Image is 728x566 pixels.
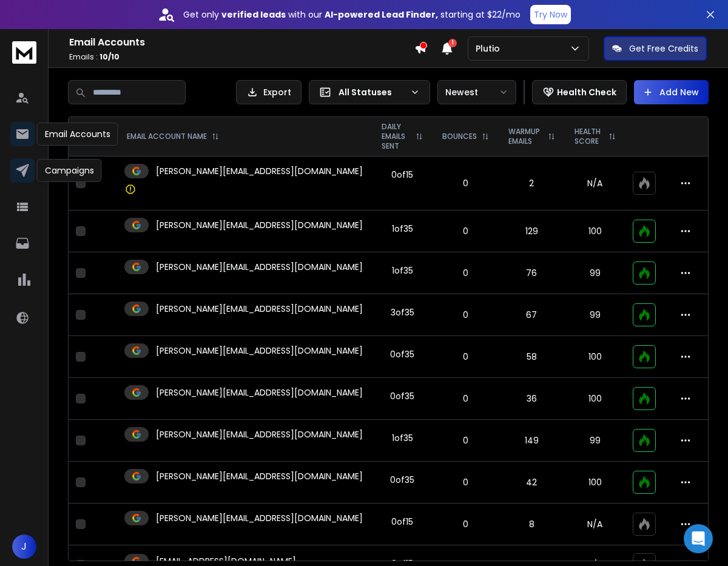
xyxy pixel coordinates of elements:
[156,512,363,524] p: [PERSON_NAME][EMAIL_ADDRESS][DOMAIN_NAME]
[604,36,707,61] button: Get Free Credits
[69,35,414,50] h1: Email Accounts
[156,303,363,315] p: [PERSON_NAME][EMAIL_ADDRESS][DOMAIN_NAME]
[325,8,438,21] strong: AI-powered Lead Finder,
[629,42,698,55] p: Get Free Credits
[99,52,120,62] span: 10 / 10
[565,462,625,504] td: 100
[565,294,625,336] td: 99
[392,432,413,444] div: 1 of 35
[156,345,363,357] p: [PERSON_NAME][EMAIL_ADDRESS][DOMAIN_NAME]
[156,428,363,440] p: [PERSON_NAME][EMAIL_ADDRESS][DOMAIN_NAME]
[156,165,363,177] p: [PERSON_NAME][EMAIL_ADDRESS][DOMAIN_NAME]
[440,476,491,488] p: 0
[565,378,625,420] td: 100
[156,386,363,399] p: [PERSON_NAME][EMAIL_ADDRESS][DOMAIN_NAME]
[12,41,36,64] img: logo
[37,123,118,146] div: Email Accounts
[390,474,414,486] div: 0 of 35
[565,252,625,294] td: 99
[69,52,414,62] p: Emails :
[156,470,363,482] p: [PERSON_NAME][EMAIL_ADDRESS][DOMAIN_NAME]
[442,132,477,141] p: BOUNCES
[37,159,102,182] div: Campaigns
[156,219,363,231] p: [PERSON_NAME][EMAIL_ADDRESS][DOMAIN_NAME]
[12,534,36,559] button: J
[392,223,413,235] div: 1 of 35
[440,309,491,321] p: 0
[448,39,457,47] span: 1
[440,434,491,446] p: 0
[634,80,709,104] button: Add New
[391,169,413,181] div: 0 of 15
[499,336,565,378] td: 58
[440,225,491,237] p: 0
[499,252,565,294] td: 76
[572,518,618,530] p: N/A
[236,80,302,104] button: Export
[499,211,565,252] td: 129
[440,392,491,405] p: 0
[572,177,618,189] p: N/A
[499,504,565,545] td: 8
[534,8,567,21] p: Try Now
[440,518,491,530] p: 0
[382,122,410,151] p: DAILY EMAILS SENT
[440,267,491,279] p: 0
[508,127,543,146] p: WARMUP EMAILS
[440,177,491,189] p: 0
[391,306,414,318] div: 3 of 35
[183,8,521,21] p: Get only with our starting at $22/mo
[127,132,219,141] div: EMAIL ACCOUNT NAME
[499,157,565,211] td: 2
[557,86,616,98] p: Health Check
[437,80,516,104] button: Newest
[565,336,625,378] td: 100
[221,8,286,21] strong: verified leads
[476,42,505,55] p: Plutio
[390,390,414,402] div: 0 of 35
[565,211,625,252] td: 100
[684,524,713,553] div: Open Intercom Messenger
[530,5,571,24] button: Try Now
[339,86,405,98] p: All Statuses
[391,516,413,528] div: 0 of 15
[499,294,565,336] td: 67
[499,462,565,504] td: 42
[499,378,565,420] td: 36
[575,127,604,146] p: HEALTH SCORE
[392,264,413,277] div: 1 of 35
[499,420,565,462] td: 149
[156,261,363,273] p: [PERSON_NAME][EMAIL_ADDRESS][DOMAIN_NAME]
[440,351,491,363] p: 0
[390,348,414,360] div: 0 of 35
[532,80,627,104] button: Health Check
[565,420,625,462] td: 99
